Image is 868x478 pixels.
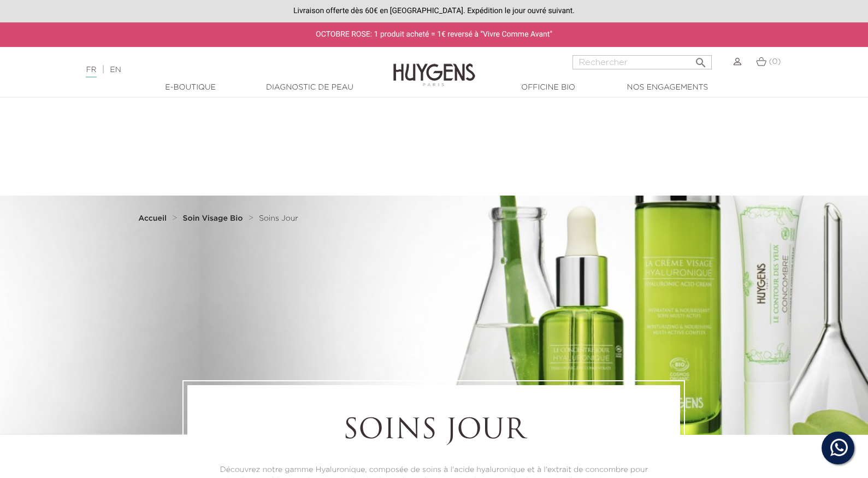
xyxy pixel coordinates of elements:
i:  [694,53,707,66]
a: Accueil [138,214,169,223]
div: | [80,63,353,76]
a: Officine Bio [494,82,603,93]
strong: Accueil [138,215,167,222]
a: Diagnostic de peau [255,82,364,93]
a: Soin Visage Bio [183,214,246,223]
button:  [691,52,711,67]
a: Soins Jour [259,214,298,223]
span: Soins Jour [259,215,298,222]
a: Nos engagements [613,82,722,93]
h1: Soins Jour [217,415,650,448]
a: EN [110,66,121,74]
input: Rechercher [572,55,712,69]
a: FR [86,66,96,78]
img: Huygens [393,46,475,88]
span: (0) [769,58,781,66]
a: E-Boutique [136,82,245,93]
strong: Soin Visage Bio [183,215,243,222]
